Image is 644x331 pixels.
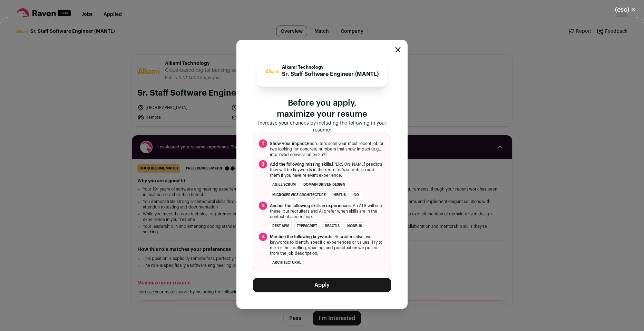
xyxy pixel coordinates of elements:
[270,162,385,178] span: [PERSON_NAME] predicts they will be keywords in the recruiter's search, so add them if you have r...
[345,222,364,230] li: Node.js
[270,141,385,157] span: Recruiters scan your most recent job or two looking for concrete numbers that show impact (e.g., ...
[301,181,348,188] li: domain driven design
[270,142,307,146] span: Show your impact.
[270,222,292,230] li: REST APIs
[282,65,379,70] p: Alkami Technology
[270,235,332,239] span: Mention the following keywords
[395,47,401,52] button: Close modal
[253,278,391,292] button: Apply
[259,233,267,241] span: 4
[331,191,348,199] li: NestJS
[270,203,385,220] span: . An ATS will see these, but recruiters and AI prefer when skills are in the context of a
[351,191,361,199] li: Go
[270,181,298,188] li: agile SCRUM
[259,160,267,168] span: 2
[607,2,644,17] button: Close modal
[253,120,391,134] p: Increase your chances by including the following in your resume:
[270,162,332,166] span: Add the following missing skills.
[270,191,328,199] li: Microservice architecture
[292,215,313,219] i: recent job.
[253,98,391,120] p: Before you apply, maximize your resume
[266,69,279,73] img: c845aac2789c1b30fdc3eb4176dac537391df06ed23acd8e89f60a323ad6dbd0.png
[270,204,351,208] span: Anchor the following skills in experiences
[259,202,267,210] span: 3
[282,70,379,78] p: Sr. Staff Software Engineer (MANTL)
[259,139,267,148] span: 1
[294,222,320,230] li: TypeScript
[322,222,342,230] li: ReactJS
[270,234,385,256] span: . Recruiters also use keywords to identify specific experiences or values. Try to mirror the spel...
[270,259,304,266] li: architectural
